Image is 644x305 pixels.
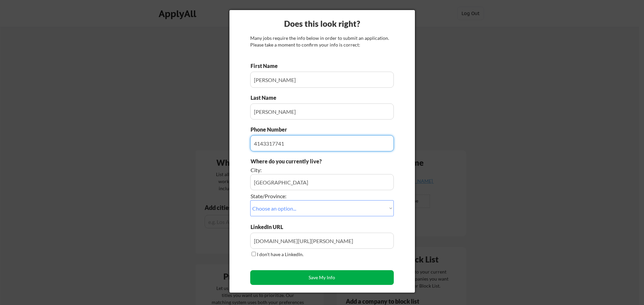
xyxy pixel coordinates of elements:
div: First Name [251,62,283,70]
div: Last Name [251,94,283,101]
div: Does this look right? [229,18,415,29]
input: e.g. Los Angeles [250,174,394,190]
div: Where do you currently live? [251,158,356,165]
div: LinkedIn URL [251,223,301,231]
div: City: [251,166,356,174]
div: Phone Number [251,126,291,133]
div: Many jobs require the info below in order to submit an application. Please take a moment to confi... [250,35,394,48]
input: Type here... [250,233,394,249]
button: Save My Info [250,270,394,285]
div: State/Province: [251,193,356,200]
input: Type here... [250,72,394,88]
input: Type here... [250,103,394,120]
label: I don't have a LinkedIn. [257,251,304,257]
input: Type here... [250,135,394,151]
